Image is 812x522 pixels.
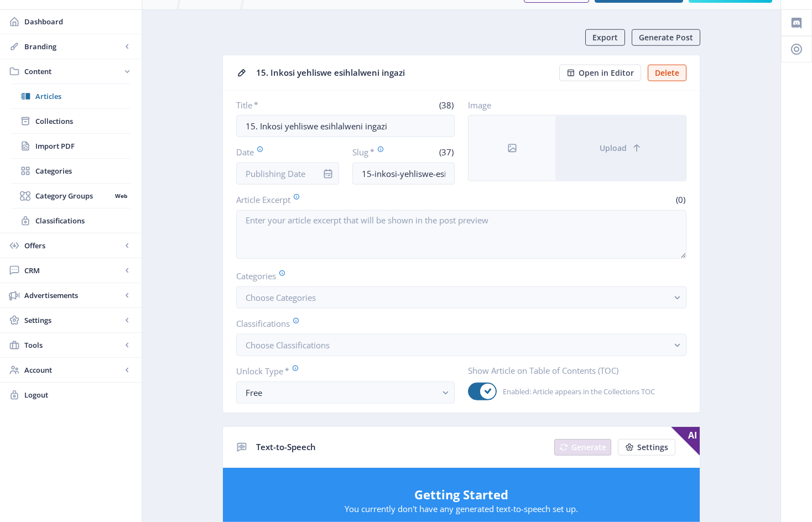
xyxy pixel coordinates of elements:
span: Upload [600,144,627,153]
input: this-is-how-a-slug-looks-like [352,163,455,185]
span: Branding [24,41,122,52]
label: Categories [236,270,678,282]
div: 15. Inkosi yehliswe esihlalweni ingazi [256,64,553,81]
span: Collections [35,116,131,127]
label: Title [236,100,341,111]
span: Advertisements [24,290,122,301]
span: (0) [674,194,686,205]
label: Classifications [236,317,678,330]
label: Show Article on Table of Contents (TOC) [468,365,678,376]
button: Free [236,382,455,404]
span: Generate [571,443,606,452]
a: New page [548,439,611,456]
button: Delete [648,65,686,81]
span: Open in Editor [579,69,634,77]
button: Generate Post [632,29,700,46]
button: Open in Editor [559,65,641,81]
a: Import PDF [11,134,131,158]
span: Content [24,66,122,77]
button: Choose Classifications [236,334,686,356]
input: Publishing Date [236,163,339,185]
span: Classifications [35,215,131,226]
span: Offers [24,240,122,251]
label: Image [468,100,678,111]
span: (37) [438,147,455,158]
div: Free [246,386,436,399]
span: Enabled: Article appears in the Collections TOC [497,385,655,398]
span: Category Groups [35,190,111,201]
span: Categories [35,165,131,176]
span: Settings [637,443,668,452]
nb-badge: Web [111,190,131,201]
button: Upload [555,116,686,181]
button: Settings [618,439,675,456]
span: Choose Categories [246,292,316,303]
label: Slug [352,146,399,158]
span: Logout [24,389,133,400]
a: Category GroupsWeb [11,184,131,208]
span: Articles [35,91,131,102]
h5: Getting Started [234,486,689,503]
span: Dashboard [24,16,133,27]
span: Generate Post [639,33,693,42]
span: Settings [24,315,122,326]
a: Articles [11,84,131,108]
label: Unlock Type [236,365,446,377]
span: Import PDF [35,140,131,152]
label: Article Excerpt [236,194,457,206]
span: Text-to-Speech [256,441,316,452]
label: Date [236,146,330,158]
span: (38) [438,100,455,111]
span: Choose Classifications [246,340,330,351]
span: CRM [24,265,122,276]
a: Collections [11,109,131,133]
span: Account [24,364,122,375]
span: AI [671,427,700,456]
span: Tools [24,340,122,351]
button: Generate [554,439,611,456]
button: Choose Categories [236,286,686,309]
input: Type Article Title ... [236,115,455,137]
a: Classifications [11,208,131,233]
button: Export [585,29,625,46]
span: Export [592,33,618,42]
a: Categories [11,159,131,183]
nb-icon: info [322,168,334,179]
a: New page [611,439,675,456]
